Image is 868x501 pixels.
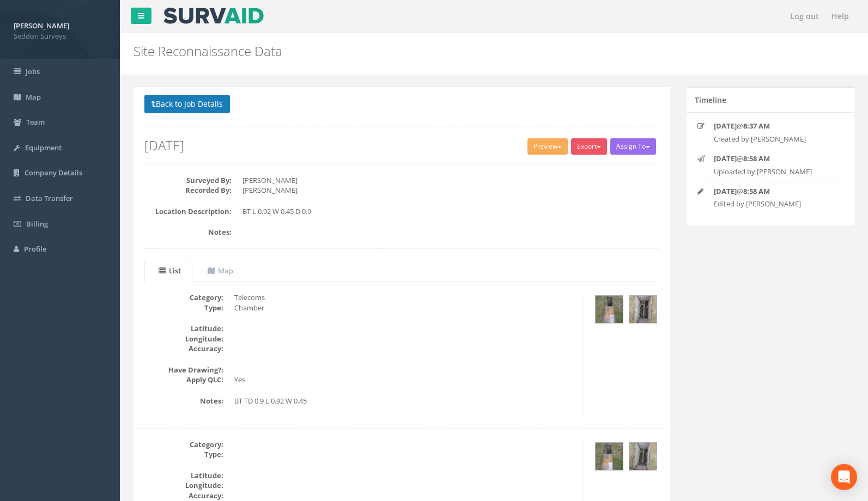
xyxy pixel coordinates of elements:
p: Created by [PERSON_NAME] [714,134,833,144]
dd: BT L 0.92 W 0.45 D 0.9 [242,206,659,217]
span: Jobs [26,66,40,76]
span: Team [26,117,45,127]
dd: Yes [234,375,575,385]
dd: [PERSON_NAME] [242,185,659,195]
dt: Apply QLC: [136,375,223,385]
strong: [DATE] [714,186,737,196]
dd: Chamber [234,303,575,313]
dd: Telecoms [234,292,575,303]
button: Assign To [610,138,656,155]
p: @ [714,121,833,131]
strong: 8:58 AM [743,186,770,196]
dt: Longitude: [136,334,223,344]
img: 7ae46000-9181-6673-cbe1-44b2542c909c_8c8781be-03af-344c-feec-252618e4c34a_thumb.jpg [596,443,623,470]
dt: Type: [136,303,223,313]
uib-tab-heading: Map [208,266,233,276]
strong: 8:58 AM [743,154,770,163]
span: Map [26,92,41,102]
dd: [PERSON_NAME] [242,175,659,186]
strong: 8:37 AM [743,121,770,131]
dt: Longitude: [136,480,223,491]
span: Profile [24,244,46,254]
div: Open Intercom Messenger [831,464,857,490]
a: List [144,260,192,282]
a: Map [193,260,245,282]
img: 7ae46000-9181-6673-cbe1-44b2542c909c_74a17271-c848-ac32-574d-bb0897b2bbb9_thumb.jpg [629,296,657,323]
dt: Location Description: [144,206,232,217]
strong: [DATE] [714,154,737,163]
img: 7ae46000-9181-6673-cbe1-44b2542c909c_9ae0da5b-8a6e-51c8-9d55-3d63f346bba0_thumb.jpg [596,296,623,323]
button: Preview [527,138,568,155]
span: Billing [26,219,48,229]
span: Seddon Surveys [14,31,106,41]
dt: Have Drawing?: [136,365,223,375]
dd: BT TD 0.9 L 0.92 W 0.45 [234,396,575,406]
span: Data Transfer [26,193,73,203]
dt: Recorded By: [144,185,232,195]
uib-tab-heading: List [159,266,181,276]
a: [PERSON_NAME] Seddon Surveys [14,18,106,41]
button: Export [571,138,607,155]
dt: Type: [136,449,223,460]
p: Uploaded by [PERSON_NAME] [714,167,833,177]
dt: Latitude: [136,323,223,334]
dt: Surveyed By: [144,175,232,186]
img: 7ae46000-9181-6673-cbe1-44b2542c909c_c511d4ea-4959-f3e9-7a1c-877390335892_thumb.jpg [629,443,657,470]
dt: Accuracy: [136,344,223,354]
dt: Notes: [136,396,223,406]
dt: Category: [136,292,223,303]
p: Edited by [PERSON_NAME] [714,199,833,209]
h2: Site Reconnaissance Data [133,44,732,58]
dt: Notes: [144,227,232,237]
strong: [DATE] [714,121,737,131]
span: Equipment [25,143,62,152]
p: @ [714,186,833,197]
dt: Category: [136,439,223,450]
strong: [PERSON_NAME] [14,21,69,30]
dt: Latitude: [136,471,223,481]
h5: Timeline [695,96,726,104]
button: Back to Job Details [144,95,230,113]
dt: Accuracy: [136,491,223,501]
p: @ [714,154,833,164]
span: Company Details [25,168,82,178]
h2: [DATE] [144,138,659,152]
